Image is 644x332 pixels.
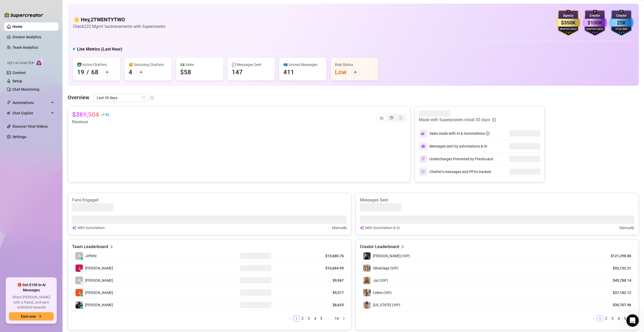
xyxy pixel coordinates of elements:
article: $37,182.12 [608,290,631,295]
li: 4 [312,315,318,322]
span: user [77,279,81,282]
span: [PERSON_NAME] [85,302,113,308]
div: Undercharges Prevented by PriceGuard [419,155,493,163]
span: arrow-right [353,70,357,74]
span: [PERSON_NAME] [85,290,113,296]
a: Creator Analytics [12,33,54,41]
a: 2 [603,316,609,321]
article: $45,788.14 [608,278,631,283]
h5: Live Metrics (Last Hour) [77,46,122,52]
a: Settings [12,135,26,139]
button: Earn nowarrow-right [9,312,54,321]
span: [PERSON_NAME] [85,278,113,283]
article: Manually [620,225,634,231]
article: $53,132.21 [608,266,631,271]
article: With Automation [77,225,105,231]
div: Risk Status [335,62,374,67]
img: purple-badge-B9DA21FR.svg [583,10,607,36]
span: ••• [324,315,333,322]
span: Jeffefe [85,253,97,259]
span: dollar-circle [399,116,403,120]
span: SilviaSage (VIP) [373,266,398,270]
span: right [342,317,345,320]
article: With Automation & AI [365,225,400,231]
img: Celine (VIP) [363,289,371,296]
img: Chat Copilot [7,111,10,115]
div: $100K [583,19,607,27]
article: Fans Engaged [72,197,347,203]
span: left [592,317,595,320]
div: 📪 Unread Messages [283,62,322,67]
article: $9,517 [295,290,344,295]
a: Setup [12,79,22,83]
img: svg%3e [421,131,426,136]
img: svg%3e [421,157,426,161]
div: 25K [609,19,634,27]
div: Monthly Sales [583,28,607,31]
h4: 👋 Hey, 2TWENTYTWO [73,16,166,23]
div: 😴 Snoozing Chatters [129,62,168,67]
a: Team Analytics [12,45,38,50]
span: Automations [12,99,49,107]
li: 2 [603,315,609,322]
div: Creator [609,13,634,18]
div: 👩‍💻 Active Chatters [77,62,116,67]
img: svg%3e [72,225,76,231]
div: 68 [91,68,98,76]
div: Messages sent by automations & AI [419,142,487,150]
a: Discover Viral Videos [12,124,48,128]
div: 19 [77,68,84,76]
a: Chat Monitoring [12,87,39,91]
img: logo-BBDzfeDw.svg [4,13,43,18]
span: arrow-right [105,70,109,74]
article: Check 222 Mgmt 's achievements with Supercreator [73,23,166,30]
li: 5 [622,315,628,322]
span: pie-chart [390,116,393,120]
a: 4 [616,316,622,321]
span: 4 % [105,112,109,117]
img: blue-badge-DgoSNQY1.svg [609,10,634,36]
img: SilviaSage (VIP) [363,265,371,272]
span: user [77,254,81,258]
div: 💵 Sales [180,62,219,67]
a: 1 [293,316,299,321]
li: 1 [597,315,603,322]
a: 3 [306,316,312,321]
img: svg%3e [421,144,425,148]
article: Team Leaderboard [72,244,108,250]
img: Jane [76,265,83,272]
span: info-circle [150,96,154,100]
article: $9,967 [295,278,344,283]
span: left [289,317,292,320]
div: 147 [232,68,243,76]
article: Manually [332,225,347,231]
a: 3 [610,316,615,321]
span: Celine (VIP) [373,291,392,295]
span: calendar [142,96,145,99]
img: svg%3e [360,225,364,231]
div: Agency [556,13,580,18]
div: 411 [283,68,294,76]
div: $350K [556,19,580,27]
div: 4 [129,68,132,76]
li: Previous Page [591,315,597,322]
img: Jericko [76,301,83,309]
li: 3 [306,315,312,322]
div: $58 [180,68,191,76]
img: Josua Escabarte [76,289,83,296]
span: Share [PERSON_NAME] with a friend, and earn unlimited rewards [9,295,54,310]
article: Made with Superpowers in last 30 days [419,117,490,123]
div: Monthly Sales [556,28,580,31]
button: left [591,315,597,322]
span: [PERSON_NAME] [85,265,113,271]
a: 1 [597,316,603,321]
span: arrow-right [38,315,42,318]
img: svg%3e [421,169,426,174]
img: Georgia (VIP) [363,301,371,309]
span: [PERSON_NAME] (VIP) [373,254,410,258]
div: 💬 Messages Sent [232,62,271,67]
a: Home [12,24,22,29]
article: $389,504 [72,110,99,119]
